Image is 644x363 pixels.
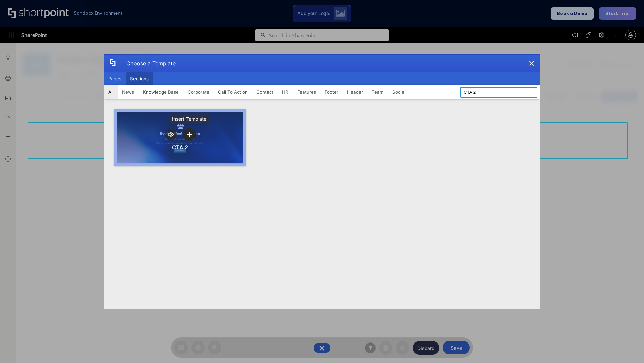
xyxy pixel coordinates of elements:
button: Call To Action [214,85,252,99]
button: Corporate [183,85,214,99]
button: Social [388,85,410,99]
button: Contact [252,85,278,99]
input: Search [460,87,537,98]
button: All [104,85,118,99]
button: News [118,85,139,99]
button: Footer [320,85,343,99]
div: CTA 2 [172,144,188,151]
div: Choose a Template [121,55,176,72]
iframe: Chat Widget [610,331,644,363]
button: Team [367,85,388,99]
button: Header [343,85,367,99]
button: Sections [126,72,153,85]
div: template selector [104,54,540,309]
button: Features [293,85,320,99]
button: Knowledge Base [139,85,183,99]
button: HR [278,85,293,99]
button: Pages [104,72,126,85]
